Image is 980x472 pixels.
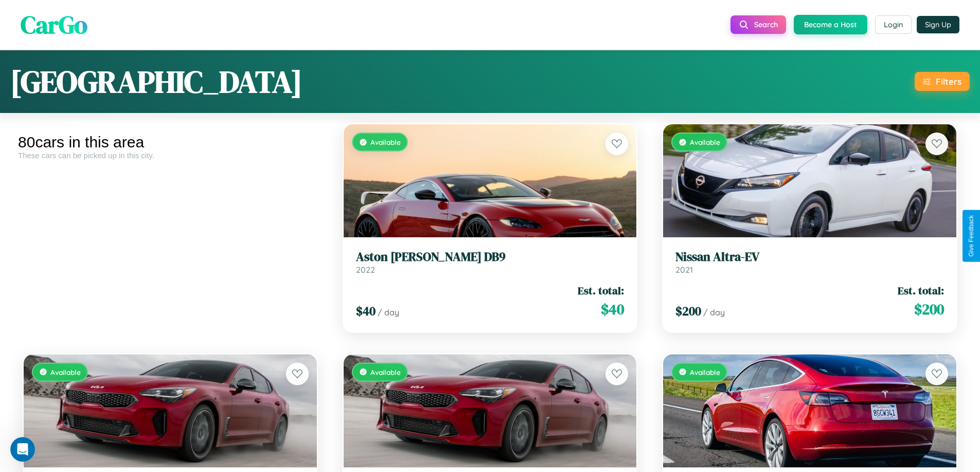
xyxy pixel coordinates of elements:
[21,8,87,42] span: CarGo
[370,138,401,146] span: Available
[675,303,701,319] span: $ 200
[794,15,867,34] button: Become a Host
[378,307,399,317] span: / day
[690,368,720,376] span: Available
[875,15,912,34] button: Login
[18,151,323,160] div: These cars can be picked up in this city.
[10,437,35,462] iframe: Intercom live chat
[968,215,975,257] div: Give Feedback
[18,134,323,151] div: 80 cars in this area
[675,265,693,275] span: 2021
[730,15,786,34] button: Search
[915,72,970,91] button: Filters
[356,250,625,265] h3: Aston [PERSON_NAME] DB9
[936,76,961,87] div: Filters
[356,265,375,275] span: 2022
[370,368,401,376] span: Available
[675,250,944,265] h3: Nissan Altra-EV
[898,283,944,298] span: Est. total:
[601,299,624,319] span: $ 40
[356,303,376,319] span: $ 40
[50,368,81,376] span: Available
[914,299,944,319] span: $ 200
[675,250,944,275] a: Nissan Altra-EV2021
[690,138,720,146] span: Available
[578,283,624,298] span: Est. total:
[917,16,959,33] button: Sign Up
[356,250,625,275] a: Aston [PERSON_NAME] DB92022
[10,61,302,103] h1: [GEOGRAPHIC_DATA]
[703,307,725,317] span: / day
[754,20,778,29] span: Search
